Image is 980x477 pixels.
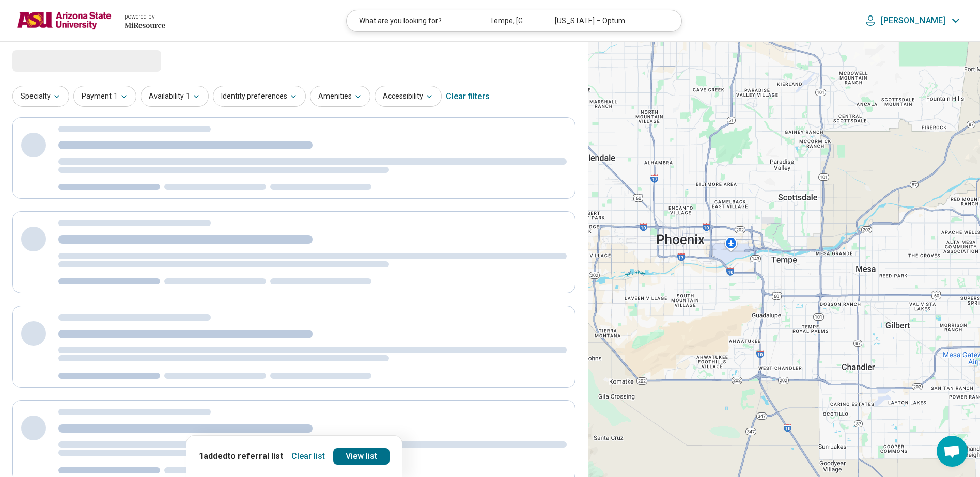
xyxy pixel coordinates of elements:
button: Amenities [310,86,370,107]
span: Loading... [12,50,99,71]
a: View list [333,448,390,465]
button: Identity preferences [213,86,306,107]
div: Clear filters [446,84,490,109]
button: Accessibility [375,86,442,107]
div: powered by [125,12,165,21]
p: [PERSON_NAME] [881,15,945,26]
span: 1 [186,91,190,102]
div: Open chat [937,436,968,467]
div: [US_STATE] – Optum [542,10,672,31]
span: to referral list [227,451,283,461]
button: Availability1 [141,86,209,107]
button: Specialty [12,86,69,107]
img: Arizona State University [17,8,112,33]
button: Clear list [287,448,329,465]
div: What are you looking for? [347,10,477,31]
button: Payment1 [73,86,136,107]
p: 1 added [199,450,283,463]
div: Tempe, [GEOGRAPHIC_DATA] [477,10,542,31]
span: 1 [114,91,118,102]
a: Arizona State Universitypowered by [17,8,165,33]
